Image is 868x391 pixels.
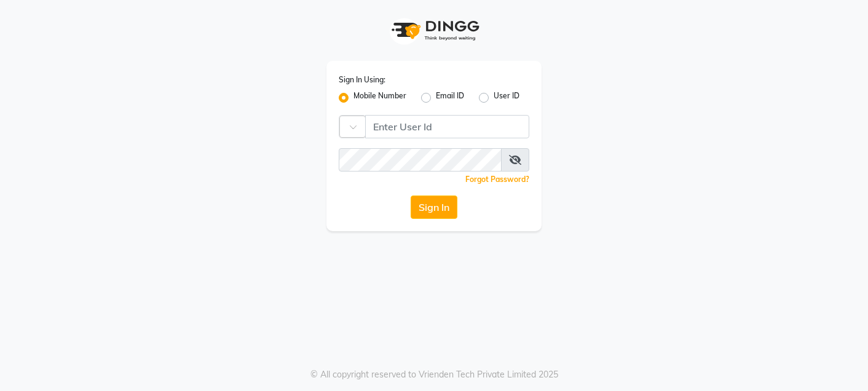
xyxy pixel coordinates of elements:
[465,175,529,184] a: Forgot Password?
[365,115,529,138] input: Username
[411,195,457,219] button: Sign In
[339,74,385,85] label: Sign In Using:
[385,12,483,49] img: logo1.svg
[339,148,502,172] input: Username
[494,90,519,105] label: User ID
[436,90,464,105] label: Email ID
[353,90,406,105] label: Mobile Number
